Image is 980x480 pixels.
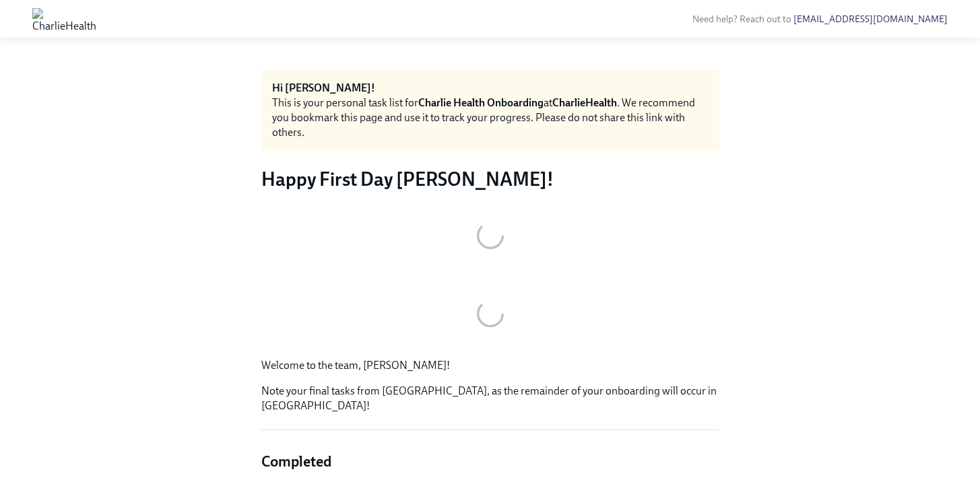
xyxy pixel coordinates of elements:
[793,13,948,25] a: [EMAIL_ADDRESS][DOMAIN_NAME]
[261,280,719,347] button: Zoom image
[272,81,375,94] strong: Hi [PERSON_NAME]!
[261,452,719,472] h4: Completed
[418,96,544,109] strong: Charlie Health Onboarding
[32,8,96,30] img: CharlieHealth
[272,96,709,140] div: This is your personal task list for at . We recommend you bookmark this page and use it to track ...
[261,202,719,269] button: Zoom image
[261,167,719,191] h3: Happy First Day [PERSON_NAME]!
[261,358,719,373] p: Welcome to the team, [PERSON_NAME]!
[552,96,617,109] strong: CharlieHealth
[692,13,948,25] span: Need help? Reach out to
[261,384,719,413] p: Note your final tasks from [GEOGRAPHIC_DATA], as the remainder of your onboarding will occur in [...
